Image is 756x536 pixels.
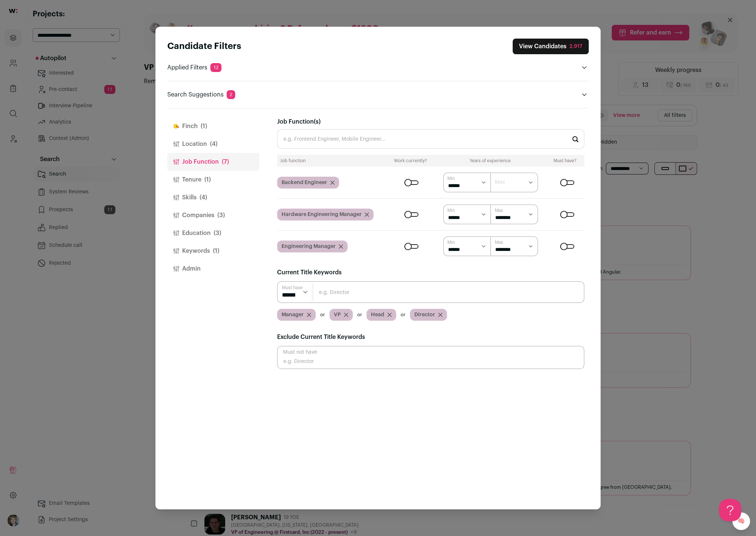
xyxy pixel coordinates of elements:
span: (3) [214,229,221,238]
label: Job Function(s) [277,117,321,126]
span: Manager [282,311,304,318]
button: Companies(3) [167,206,259,224]
button: Education(3) [167,224,259,242]
div: Years of experience [438,158,543,164]
span: (4) [200,193,207,202]
p: Search Suggestions [167,90,235,99]
label: Exclude Current Title Keywords [277,333,365,341]
button: Keywords(1) [167,242,259,260]
span: (7) [222,157,229,166]
div: Work currently? [389,158,432,164]
label: Current Title Keywords [277,268,342,277]
span: Engineering Manager [282,243,336,250]
span: Hardware Engineering Manager [282,211,362,218]
span: 2 [227,90,235,99]
label: Min [447,207,455,213]
span: 12 [210,63,221,72]
label: Max [495,179,505,186]
input: e.g. Director [277,346,584,369]
span: (1) [213,246,219,255]
span: (3) [217,211,225,220]
span: Backend Engineer [282,179,327,186]
span: VP [334,311,341,318]
button: Close search preferences [513,39,589,54]
iframe: Help Scout Beacon - Open [719,499,741,521]
span: Director [414,311,435,318]
span: (4) [210,140,217,148]
input: e.g. Frontend Engineer, Mobile Engineer... [277,129,584,149]
label: Max [495,239,503,245]
div: Must have? [549,158,581,164]
a: 🧠 [732,512,750,530]
button: Tenure(1) [167,171,259,189]
span: Head [371,311,384,318]
label: Min [447,176,455,182]
p: Applied Filters [167,63,221,72]
button: Open applied filters [580,63,589,72]
label: Min [447,239,455,245]
label: Max [495,207,503,213]
span: (1) [201,122,207,131]
span: (1) [204,175,211,184]
strong: Candidate Filters [167,42,241,51]
button: Finch(1) [167,117,259,135]
div: 2,917 [569,43,582,50]
div: Job function [280,158,383,164]
button: Admin [167,260,259,278]
button: Location(4) [167,135,259,153]
button: Job Function(7) [167,153,259,171]
input: e.g. Director [277,281,584,303]
button: Skills(4) [167,189,259,206]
